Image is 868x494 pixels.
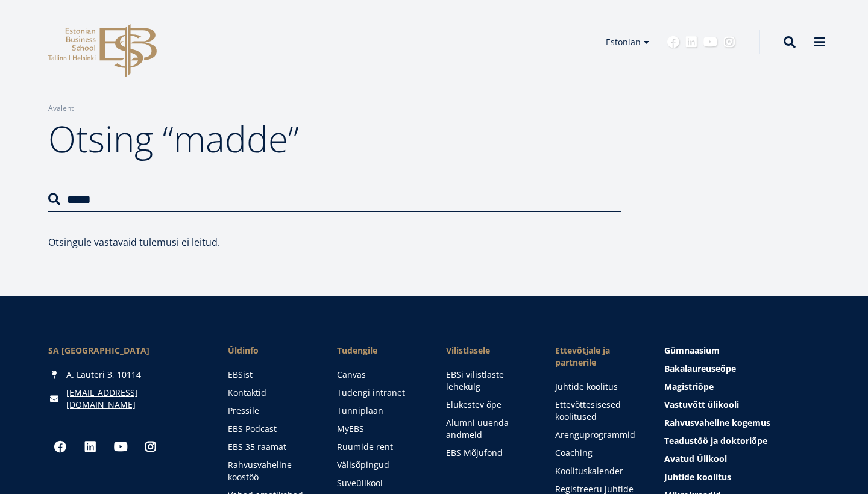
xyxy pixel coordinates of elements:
[664,399,820,411] a: Vastuvõtt ülikooli
[664,417,820,429] a: Rahvusvaheline kogemus
[228,387,313,399] a: Kontaktid
[48,114,621,163] h1: Otsing “madde”
[555,399,640,423] a: Ettevõttesisesed koolitused
[337,459,422,471] a: Välisõpingud
[664,471,820,483] a: Juhtide koolitus
[664,381,714,392] span: Magistriõpe
[228,369,313,381] a: EBSist
[337,405,422,417] a: Tunniplaan
[667,36,679,48] a: Facebook
[703,36,717,48] a: Youtube
[48,435,72,459] a: Facebook
[48,102,74,114] a: Avaleht
[228,423,313,435] a: EBS Podcast
[337,441,422,453] a: Ruumide rent
[228,459,313,483] a: Rahvusvaheline koostöö
[664,453,820,465] a: Avatud Ülikool
[446,447,531,459] a: EBS Mõjufond
[446,399,531,411] a: Elukestev õpe
[555,345,640,369] span: Ettevõtjale ja partnerile
[337,345,422,357] a: Tudengile
[446,417,531,441] a: Alumni uuenda andmeid
[664,345,820,357] a: Gümnaasium
[48,369,204,381] div: A. Lauteri 3, 10114
[228,405,313,417] a: Pressile
[48,236,621,248] p: Otsingule vastavaid tulemusi ei leitud.
[723,36,735,48] a: Instagram
[446,369,531,393] a: EBSi vilistlaste lehekülg
[664,363,820,375] a: Bakalaureuseõpe
[664,453,727,464] span: Avatud Ülikool
[337,423,422,435] a: MyEBS
[337,477,422,489] a: Suveülikool
[78,435,102,459] a: Linkedin
[337,387,422,399] a: Tudengi intranet
[139,435,163,459] a: Instagram
[664,399,739,410] span: Vastuvõtt ülikooli
[555,447,640,459] a: Coaching
[664,471,731,483] span: Juhtide koolitus
[48,345,204,357] div: SA [GEOGRAPHIC_DATA]
[66,387,204,411] a: [EMAIL_ADDRESS][DOMAIN_NAME]
[555,465,640,477] a: Koolituskalender
[555,381,640,393] a: Juhtide koolitus
[664,363,736,374] span: Bakalaureuseõpe
[108,435,133,459] a: Youtube
[664,417,770,428] span: Rahvusvaheline kogemus
[664,435,820,447] a: Teadustöö ja doktoriõpe
[685,36,697,48] a: Linkedin
[664,435,767,446] span: Teadustöö ja doktoriõpe
[446,345,531,357] span: Vilistlasele
[664,381,820,393] a: Magistriõpe
[337,369,422,381] a: Canvas
[555,429,640,441] a: Arenguprogrammid
[228,441,313,453] a: EBS 35 raamat
[228,345,313,357] span: Üldinfo
[664,345,720,356] span: Gümnaasium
